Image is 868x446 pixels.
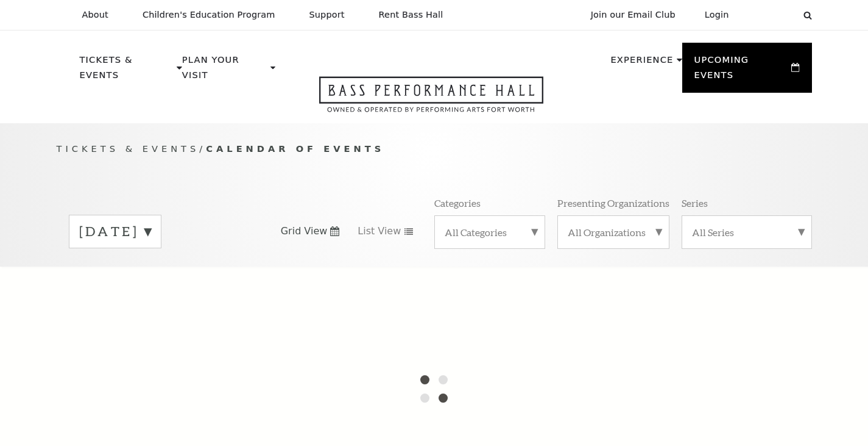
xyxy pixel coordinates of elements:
[568,226,659,239] label: All Organizations
[610,52,673,74] p: Experience
[557,196,669,209] p: Presenting Organizations
[80,52,174,90] p: Tickets & Events
[143,10,275,20] p: Children's Education Program
[182,52,267,90] p: Plan Your Visit
[82,10,108,20] p: About
[281,225,328,238] span: Grid View
[434,196,481,209] p: Categories
[379,10,443,20] p: Rent Bass Hall
[57,142,812,157] p: /
[749,9,792,21] select: Select:
[445,226,535,239] label: All Categories
[57,143,200,154] span: Tickets & Events
[206,143,384,154] span: Calendar of Events
[79,222,151,241] label: [DATE]
[692,226,802,239] label: All Series
[358,225,401,238] span: List View
[309,10,345,20] p: Support
[682,196,708,209] p: Series
[694,52,789,90] p: Upcoming Events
